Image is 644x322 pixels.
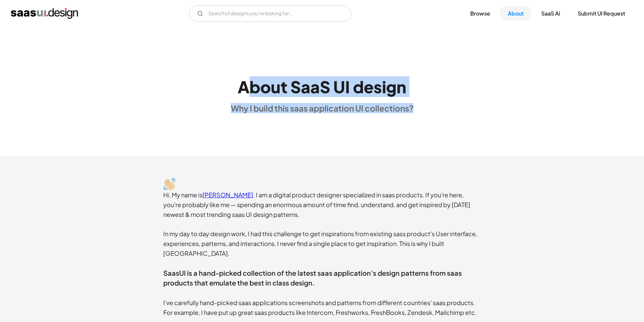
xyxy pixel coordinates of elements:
span: SaasUI is a hand-picked collection of the latest saas application's design patterns from saas pro... [163,269,462,287]
a: About [500,6,532,21]
a: home [11,8,78,19]
h1: About SaaS UI design [238,77,406,97]
a: Submit UI Request [570,6,633,21]
a: Browse [462,6,498,21]
a: [PERSON_NAME] [202,191,253,199]
input: Search UI designs you're looking for... [189,5,351,22]
div: Why I build this saas application UI collections? [231,103,413,113]
form: Email Form [189,5,351,22]
a: SaaS Ai [533,6,568,21]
